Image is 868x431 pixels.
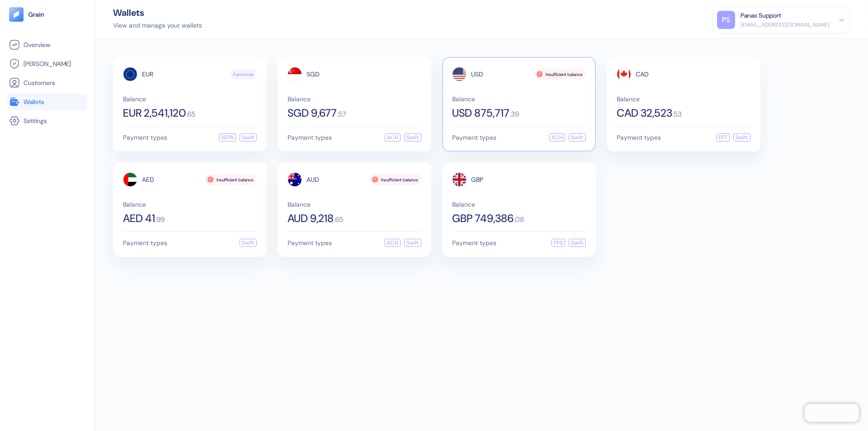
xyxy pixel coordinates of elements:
span: CAD 32,523 [617,108,672,118]
span: EUR 2,541,120 [123,108,186,118]
a: Overview [9,39,85,50]
span: . 99 [155,216,165,223]
span: [PERSON_NAME] [24,59,71,68]
span: SGD 9,677 [288,108,337,118]
div: Insufficient balance [369,174,421,185]
span: AUD 9,218 [288,213,334,224]
a: Customers [9,77,85,88]
span: USD [471,71,483,77]
a: Wallets [9,96,85,107]
span: . 65 [334,216,343,223]
span: AUD [307,176,319,183]
div: EFT [716,133,730,142]
span: SGD [307,71,320,77]
div: Panax Support [741,11,781,20]
span: Balance [452,201,586,208]
span: Balance [452,96,586,102]
div: Swift [240,239,257,247]
div: Swift [569,239,586,247]
span: Payment types [617,134,661,141]
span: USD 875,717 [452,108,509,118]
span: Balance [288,96,421,102]
span: EUR [142,71,153,77]
div: Swift [569,133,586,142]
div: PS [717,11,735,29]
span: AED 41 [123,213,155,224]
span: Balance [123,96,257,102]
span: . 53 [672,111,682,118]
span: Payment types [288,134,332,141]
div: ACH [385,133,401,142]
span: Customers [24,78,55,87]
a: Settings [9,115,85,126]
span: Payment types [123,134,167,141]
span: . 39 [509,111,519,118]
span: . 57 [337,111,346,118]
div: Swift [404,133,421,142]
div: ACH [385,239,401,247]
div: Wallets [113,8,202,17]
span: GBP 749,386 [452,213,514,224]
span: AED [142,176,154,183]
span: Settings [24,116,47,125]
a: [PERSON_NAME] [9,58,85,69]
span: CAD [636,71,649,77]
span: Balance [123,201,257,208]
div: SEPA [219,133,236,142]
span: Functional [233,71,253,78]
span: Wallets [24,97,44,106]
span: Balance [288,201,421,208]
img: logo-tablet-V2.svg [9,7,24,22]
iframe: Chatra live chat [805,404,859,422]
div: Swift [404,239,421,247]
div: Swift [240,133,257,142]
div: ACH [549,133,565,142]
div: [EMAIL_ADDRESS][DOMAIN_NAME] [741,21,830,29]
div: Insufficient balance [534,69,586,80]
img: logo [28,11,45,18]
div: Insufficient balance [205,174,257,185]
span: . 08 [514,216,524,223]
span: Overview [24,40,50,49]
span: GBP [471,176,483,183]
span: Payment types [288,240,332,246]
span: Payment types [452,240,496,246]
div: View and manage your wallets [113,21,202,30]
div: Swift [733,133,750,142]
span: Payment types [123,240,167,246]
div: FPS [552,239,565,247]
span: Payment types [452,134,496,141]
span: Balance [617,96,750,102]
span: . 65 [186,111,195,118]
